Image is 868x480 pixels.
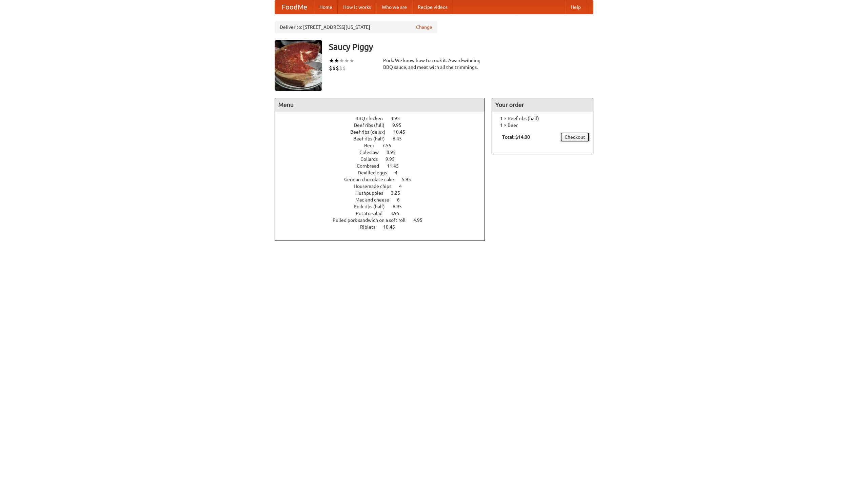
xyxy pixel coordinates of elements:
a: Potato salad 3.95 [356,211,412,216]
li: ★ [349,57,354,64]
span: Potato salad [356,211,389,216]
span: BBQ chicken [355,116,390,121]
h4: Your order [492,98,593,112]
span: 7.55 [382,143,398,148]
li: ★ [334,57,339,64]
a: Riblets 10.45 [360,224,408,230]
a: Hushpuppies 3.25 [355,190,413,196]
a: Pork ribs (half) 6.95 [354,204,414,209]
a: Checkout [560,132,590,142]
span: 9.95 [392,122,408,128]
a: Pulled pork sandwich on a soft roll 4.95 [333,217,435,223]
span: Beef ribs (full) [354,122,391,128]
a: FoodMe [275,0,314,14]
a: Who we are [376,0,412,14]
a: Beef ribs (half) 6.45 [353,136,414,141]
a: Coleslaw 8.95 [359,150,408,155]
li: $ [339,64,342,72]
span: 11.45 [387,163,406,169]
span: German chocolate cake [344,177,401,182]
li: $ [329,64,332,72]
a: Beef ribs (full) 9.95 [354,122,414,128]
a: Cornbread 11.45 [357,163,411,169]
span: Hushpuppies [355,190,390,196]
b: Total: $14.00 [502,134,530,140]
span: Cornbread [357,163,386,169]
h4: Menu [275,98,485,112]
a: Help [565,0,586,14]
span: Beef ribs (delux) [350,129,392,135]
li: $ [336,64,339,72]
span: Mac and cheese [355,197,396,203]
div: Deliver to: [STREET_ADDRESS][US_STATE] [275,21,437,33]
li: ★ [329,57,334,64]
li: 1 × Beef ribs (half) [495,115,590,122]
span: 4 [395,170,404,175]
div: Pork. We know how to cook it. Award-winning BBQ sauce, and meat with all the trimmings. [383,57,485,71]
span: Beef ribs (half) [353,136,392,141]
a: Devilled eggs 4 [358,170,410,175]
span: 10.45 [383,224,402,230]
a: German chocolate cake 5.95 [344,177,423,182]
span: 4.95 [413,217,429,223]
span: 3.95 [390,211,406,216]
span: 4 [399,184,409,189]
a: Beef ribs (delux) 10.45 [350,129,418,135]
span: 4.95 [391,116,407,121]
li: ★ [339,57,344,64]
a: BBQ chicken 4.95 [355,116,412,121]
span: Collards [360,156,384,162]
span: Beer [364,143,381,148]
a: Beer 7.55 [364,143,404,148]
img: angular.jpg [275,40,322,91]
a: Collards 9.95 [360,156,407,162]
li: 1 × Beer [495,122,590,129]
span: 6.45 [393,136,409,141]
li: $ [342,64,346,72]
span: Riblets [360,224,382,230]
span: 8.95 [387,150,402,155]
span: 6.95 [393,204,409,209]
a: How it works [338,0,376,14]
span: Pork ribs (half) [354,204,392,209]
a: Housemade chips 4 [354,184,414,189]
li: $ [332,64,336,72]
a: Recipe videos [412,0,453,14]
a: Home [314,0,338,14]
span: Housemade chips [354,184,398,189]
span: Pulled pork sandwich on a soft roll [333,217,412,223]
span: Coleslaw [359,150,386,155]
span: 6 [397,197,407,203]
span: 5.95 [402,177,418,182]
span: 9.95 [386,156,401,162]
a: Mac and cheese 6 [355,197,412,203]
span: Devilled eggs [358,170,394,175]
h3: Saucy Piggy [329,40,593,54]
li: ★ [344,57,349,64]
span: 3.25 [391,190,407,196]
span: 10.45 [393,129,412,135]
a: Change [416,24,432,31]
